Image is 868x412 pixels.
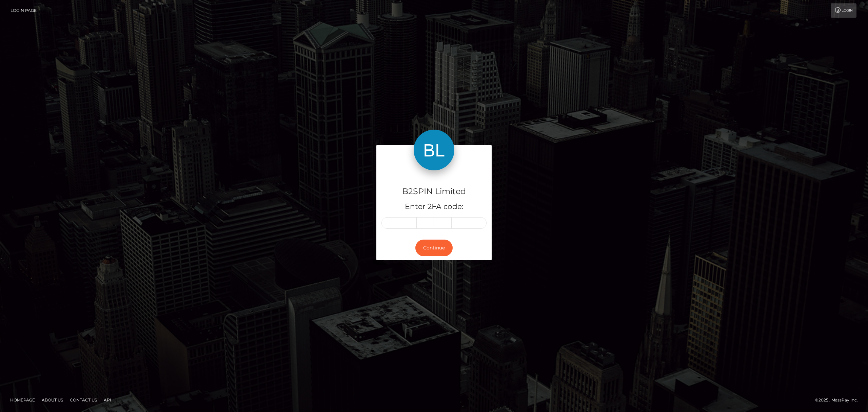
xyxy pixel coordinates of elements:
h5: Enter 2FA code: [381,202,487,212]
button: Continue [415,240,453,256]
a: About Us [39,395,66,405]
a: Login [831,3,856,18]
a: Login Page [11,3,37,18]
h4: B2SPIN Limited [381,186,487,198]
a: Homepage [7,395,38,405]
a: Contact Us [67,395,100,405]
div: © 2025 , MassPay Inc. [815,396,863,404]
img: B2SPIN Limited [414,130,454,170]
a: API [101,395,114,405]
